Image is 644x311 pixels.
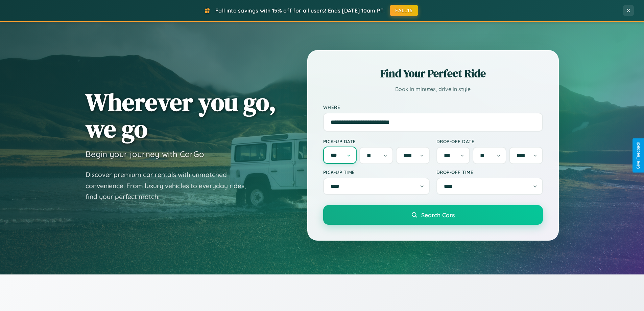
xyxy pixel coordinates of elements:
[323,104,543,110] label: Where
[323,205,543,225] button: Search Cars
[323,138,430,144] label: Pick-up Date
[421,211,455,219] span: Search Cars
[323,84,543,94] p: Book in minutes, drive in style
[390,5,418,16] button: FALL15
[86,169,255,202] p: Discover premium car rentals with unmatched convenience. From luxury vehicles to everyday rides, ...
[86,89,276,142] h1: Wherever you go, we go
[323,169,430,175] label: Pick-up Time
[436,138,543,144] label: Drop-off Date
[323,66,543,81] h2: Find Your Perfect Ride
[86,149,204,159] h3: Begin your journey with CarGo
[436,169,543,175] label: Drop-off Time
[636,142,641,169] div: Give Feedback
[215,7,385,14] span: Fall into savings with 15% off for all users! Ends [DATE] 10am PT.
